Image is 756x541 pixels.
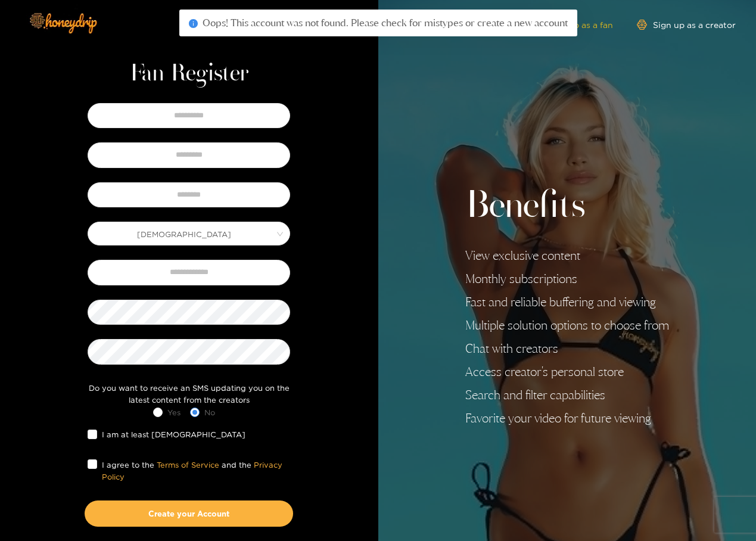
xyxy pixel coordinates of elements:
[85,500,293,527] button: Create your Account
[97,428,250,440] span: I am at least [DEMOGRAPHIC_DATA]
[200,406,220,418] span: No
[465,248,669,263] li: View exclusive content
[163,406,185,418] span: Yes
[85,382,293,406] div: Do you want to receive an SMS updating you on the latest content from the creators
[88,225,290,242] span: Male
[465,411,669,425] li: Favorite your video for future viewing
[465,295,669,309] li: Fast and reliable buffering and viewing
[203,17,568,29] span: Oops! This account was not found. Please check for mistypes or create a new account
[465,318,669,332] li: Multiple solution options to choose from
[637,20,736,30] a: Sign up as a creator
[189,19,198,28] span: info-circle
[465,184,669,229] h2: Benefits
[157,461,219,469] a: Terms of Service
[130,60,248,88] h1: Fan Register
[97,459,290,483] span: I agree to the and the
[465,388,669,402] li: Search and filter capabilities
[465,272,669,286] li: Monthly subscriptions
[465,341,669,356] li: Chat with creators
[465,365,669,379] li: Access creator's personal store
